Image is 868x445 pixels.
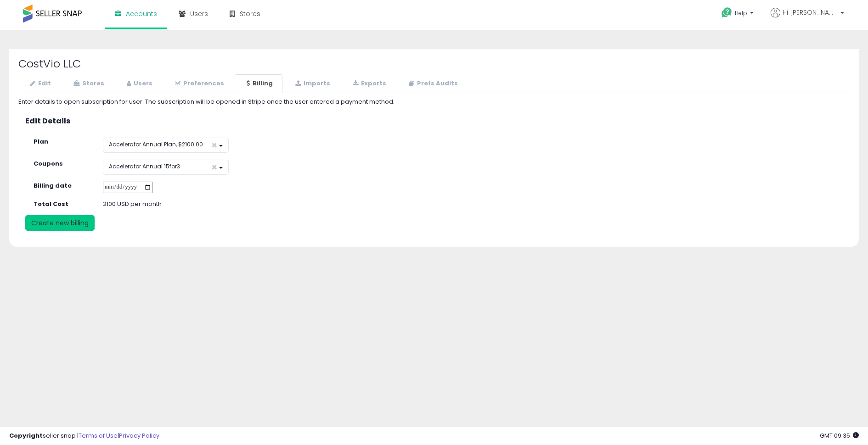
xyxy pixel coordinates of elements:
a: Hi [PERSON_NAME] [771,8,844,28]
h3: Edit Details [25,117,843,125]
div: seller snap | | [9,432,159,440]
a: Exports [341,74,396,93]
span: Accelerator Annual Plan, $2100.00 [109,140,203,148]
button: Accelerator Annual Plan, $2100.00 × [103,138,229,153]
h2: CostVio LLC [18,58,850,70]
div: Enter details to open subscription for user. The subscription will be opened in Stripe once the u... [18,98,850,106]
span: Users [190,9,208,18]
a: Billing [235,74,282,93]
strong: Plan [34,137,48,146]
a: Privacy Policy [119,431,159,440]
span: Help [735,9,747,17]
strong: Total Cost [34,200,68,208]
a: Preferences [163,74,234,93]
button: Accelerator Annual 15for3 × [103,160,229,175]
a: Stores [62,74,114,93]
a: Prefs Audits [397,74,468,93]
span: Stores [240,9,260,18]
div: 2100 USD per month [96,200,304,209]
strong: Copyright [9,431,43,440]
a: Terms of Use [79,431,118,440]
strong: Billing date [34,181,72,190]
span: × [211,162,217,172]
a: Imports [283,74,340,93]
button: Create new billing [25,215,95,231]
a: Users [115,74,162,93]
span: 2025-08-12 09:35 GMT [820,431,859,440]
span: Accounts [126,9,157,18]
span: Hi [PERSON_NAME] [783,8,838,17]
i: Get Help [721,7,733,18]
span: Accelerator Annual 15for3 [109,162,180,170]
strong: Coupons [34,159,63,168]
span: × [211,140,217,150]
a: Edit [18,74,61,93]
